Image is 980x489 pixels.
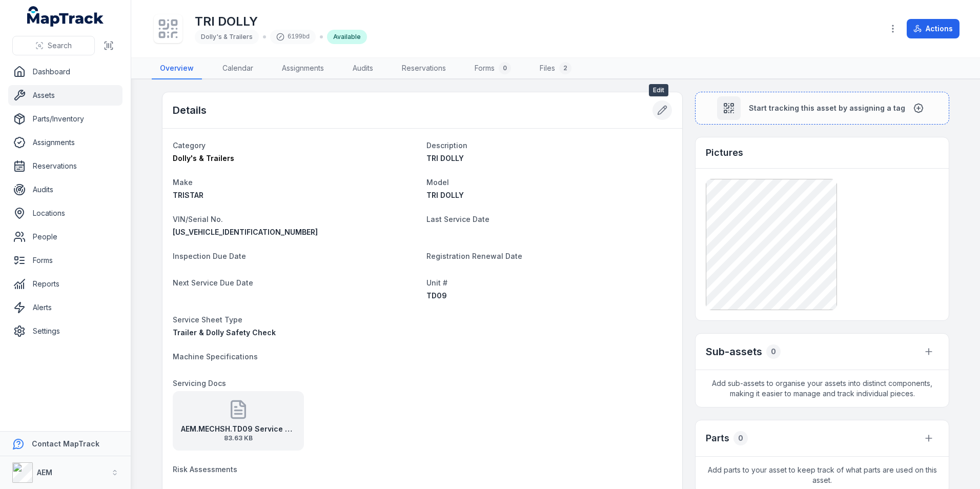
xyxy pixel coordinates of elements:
a: Parts/Inventory [8,109,122,129]
a: Forms0 [466,58,519,79]
a: Audits [8,179,122,200]
a: Reservations [394,58,454,79]
span: Edit [649,84,668,96]
span: TD09 [426,291,447,300]
a: Assignments [274,58,332,79]
span: Last Service Date [426,215,489,223]
a: People [8,227,122,247]
a: Forms [8,250,122,271]
a: Alerts [8,297,122,318]
span: Trailer & Dolly Safety Check [173,328,276,337]
span: Registration Renewal Date [426,252,522,260]
div: 6199bd [270,30,316,44]
a: Dashboard [8,62,122,82]
button: Search [12,36,95,55]
a: Reports [8,274,122,294]
strong: AEM.MECHSH.TD09 Service History [DATE] [181,424,296,434]
a: Locations [8,203,122,223]
span: 83.63 KB [181,434,296,442]
span: Dolly's & Trailers [173,154,234,162]
h3: Parts [706,431,729,445]
h1: TRI DOLLY [195,13,367,30]
button: Start tracking this asset by assigning a tag [695,92,949,125]
a: MapTrack [27,6,104,27]
a: Reservations [8,156,122,176]
div: 2 [559,62,571,74]
div: 0 [733,431,748,445]
a: Audits [344,58,381,79]
span: Category [173,141,206,150]
a: Assignments [8,132,122,153]
span: Add sub-assets to organise your assets into distinct components, making it easier to manage and t... [696,370,949,407]
strong: Contact MapTrack [32,439,99,448]
span: Next Service Due Date [173,278,253,287]
span: Service Sheet Type [173,315,242,324]
div: 0 [499,62,511,74]
strong: AEM [37,468,52,477]
span: VIN/Serial No. [173,215,223,223]
span: Search [48,40,72,51]
a: Calendar [214,58,261,79]
span: [US_VEHICLE_IDENTIFICATION_NUMBER] [173,228,318,236]
div: Available [327,30,367,44]
span: Start tracking this asset by assigning a tag [749,103,905,113]
span: Model [426,178,449,187]
span: TRISTAR [173,191,203,199]
a: Assets [8,85,122,106]
span: TRI DOLLY [426,191,464,199]
h2: Details [173,103,207,117]
div: 0 [766,344,781,359]
button: Actions [907,19,959,38]
h3: Pictures [706,146,743,160]
a: Files2 [532,58,580,79]
a: Settings [8,321,122,341]
span: Inspection Due Date [173,252,246,260]
span: TRI DOLLY [426,154,464,162]
span: Servicing Docs [173,379,226,388]
span: Make [173,178,193,187]
span: Machine Specifications [173,352,258,361]
span: Risk Assessments [173,465,237,474]
span: Description [426,141,467,150]
span: Unit # [426,278,447,287]
span: Dolly's & Trailers [201,33,253,40]
a: Overview [152,58,202,79]
h2: Sub-assets [706,344,762,359]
